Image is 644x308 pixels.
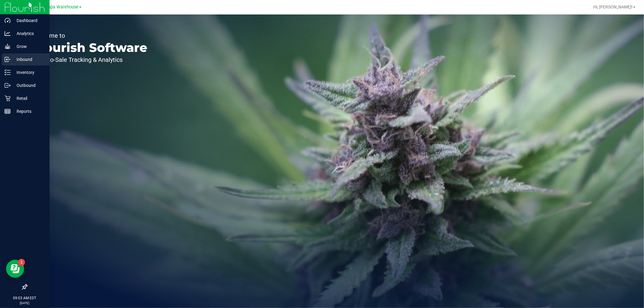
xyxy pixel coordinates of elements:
[11,56,47,63] p: Inbound
[5,43,11,49] inline-svg: Grow
[3,295,47,301] p: 09:03 AM EDT
[3,301,47,305] p: [DATE]
[5,95,11,101] inline-svg: Retail
[11,108,47,115] p: Reports
[33,57,147,63] p: Seed-to-Sale Tracking & Analytics
[5,108,11,114] inline-svg: Reports
[33,33,147,39] p: Welcome to
[6,260,24,278] iframe: Resource center
[33,42,147,54] p: Flourish Software
[593,5,633,9] span: Hi, [PERSON_NAME]!
[11,30,47,37] p: Analytics
[11,43,47,50] p: Grow
[5,30,11,37] inline-svg: Analytics
[5,82,11,88] inline-svg: Outbound
[5,69,11,75] inline-svg: Inventory
[42,5,78,10] span: Tampa Warehouse
[11,17,47,24] p: Dashboard
[11,95,47,102] p: Retail
[5,56,11,62] inline-svg: Inbound
[18,259,25,266] iframe: Resource center unread badge
[11,82,47,89] p: Outbound
[5,17,11,24] inline-svg: Dashboard
[11,69,47,76] p: Inventory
